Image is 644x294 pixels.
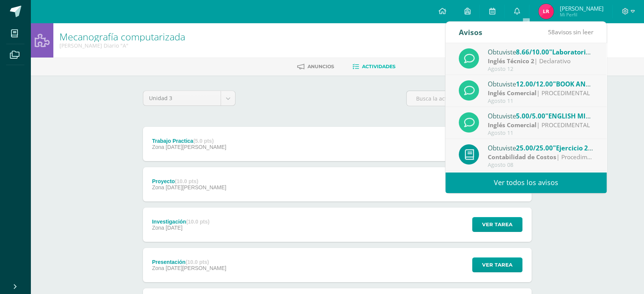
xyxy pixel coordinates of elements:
[166,225,183,231] span: [DATE]
[352,61,396,73] a: Actividades
[152,184,164,190] span: Zona
[516,80,553,88] span: 12.00/12.00
[166,184,226,190] span: [DATE][PERSON_NAME]
[516,48,549,56] span: 8.66/10.00
[488,143,594,153] div: Obtuviste en
[488,89,594,97] div: | PROCEDIMENTAL
[516,144,553,152] span: 25.00/25.00
[488,79,594,89] div: Obtuviste en
[488,111,594,121] div: Obtuviste en
[152,265,164,271] span: Zona
[143,91,235,105] a: Unidad 3
[548,28,593,36] span: avisos sin leer
[297,61,334,73] a: Anuncios
[548,28,555,36] span: 58
[538,4,554,19] img: 964ca9894ede580144e497e08e3aa946.png
[152,178,226,184] div: Proyecto
[488,130,594,136] div: Agosto 11
[488,66,594,72] div: Agosto 12
[488,153,594,161] div: | Procedimental
[166,265,226,271] span: [DATE][PERSON_NAME]
[559,5,603,12] span: [PERSON_NAME]
[152,225,164,231] span: Zona
[407,91,531,106] input: Busca la actividad aquí...
[488,57,594,66] div: | Declarativo
[488,89,537,97] strong: Inglés Comercial
[175,178,198,184] strong: (10.0 pts)
[152,219,210,225] div: Investigación
[152,138,226,144] div: Trabajo Practica
[553,80,631,88] span: "BOOK AND NOTEBOOK"
[152,144,164,150] span: Zona
[362,64,396,69] span: Actividades
[149,91,215,105] span: Unidad 3
[472,257,522,272] button: Ver tarea
[445,172,607,193] a: Ver todos los avisos
[193,138,214,144] strong: (5.0 pts)
[186,219,209,225] strong: (10.0 pts)
[472,217,522,232] button: Ver tarea
[482,217,513,232] span: Ver tarea
[488,57,534,65] strong: Inglés Técnico 2
[152,259,226,265] div: Presentación
[488,121,594,129] div: | PROCEDIMENTAL
[482,258,513,272] span: Ver tarea
[553,144,595,152] span: "Ejercicio 22"
[516,112,545,120] span: 5.00/5.00
[488,47,594,57] div: Obtuviste en
[488,121,537,129] strong: Inglés Comercial
[488,162,594,168] div: Agosto 08
[186,259,209,265] strong: (10.0 pts)
[59,31,185,42] h1: Mecanografía computarizada
[166,144,226,150] span: [DATE][PERSON_NAME]
[559,11,603,18] span: Mi Perfil
[488,153,556,161] strong: Contabilidad de Costos
[549,48,593,56] span: "Laboratorio"
[459,22,482,43] div: Avisos
[59,30,185,43] a: Mecanografía computarizada
[59,42,185,49] div: Quinto P.C. BiliNGÜE Diario 'A'
[308,64,334,69] span: Anuncios
[488,98,594,104] div: Agosto 11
